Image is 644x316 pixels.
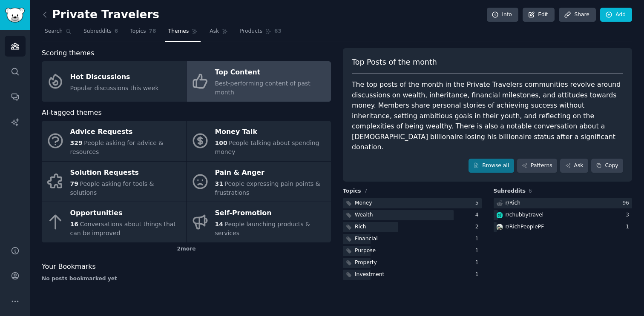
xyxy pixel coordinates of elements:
h2: Private Travelers [42,8,159,22]
a: Hot DiscussionsPopular discussions this week [42,61,186,102]
span: AI-tagged themes [42,108,102,118]
a: Themes [165,25,201,42]
span: People asking for tools & solutions [70,180,154,196]
div: Money [355,199,372,207]
span: 79 [70,180,78,187]
span: Products [240,28,262,35]
div: 1 [475,235,482,243]
span: Themes [168,28,189,35]
span: Conversations about things that can be improved [70,221,176,236]
div: Money Talk [215,125,327,139]
span: 14 [215,221,223,228]
div: Solution Requests [70,166,182,179]
span: People talking about spending money [215,139,319,155]
div: Pain & Anger [215,166,327,179]
span: 16 [70,221,78,228]
div: Wealth [355,211,373,219]
a: Browse all [469,159,514,173]
div: Property [355,259,377,267]
a: Top ContentBest-performing content of past month [187,61,331,102]
span: 6 [115,28,118,35]
a: r/Rich96 [494,198,632,209]
img: RichPeoplePF [497,224,503,230]
a: Money5 [343,198,482,209]
a: Wealth4 [343,210,482,221]
span: Topics [130,28,146,35]
span: Subreddits [83,28,112,35]
div: 96 [622,199,632,207]
div: 2 more [42,242,331,256]
button: Copy [591,159,623,173]
div: 2 [475,223,482,231]
a: Patterns [517,159,557,173]
span: 329 [70,139,83,146]
a: Add [600,8,632,22]
span: 6 [529,188,532,194]
span: People expressing pain points & frustrations [215,180,320,196]
a: Edit [523,8,555,22]
div: Rich [355,223,366,231]
div: Investment [355,271,384,279]
span: Best-performing content of past month [215,80,310,96]
a: Ask [207,25,231,42]
a: Money Talk100People talking about spending money [187,121,331,161]
div: Opportunities [70,207,182,220]
div: Hot Discussions [70,70,159,84]
div: Self-Promotion [215,207,327,220]
a: Search [42,25,75,42]
a: Solution Requests79People asking for tools & solutions [42,162,186,202]
div: 5 [475,199,482,207]
img: GummySearch logo [5,8,25,23]
span: People launching products & services [215,221,310,236]
span: Scoring themes [42,48,94,59]
div: Purpose [355,247,376,255]
span: Your Bookmarks [42,262,96,272]
a: Topics78 [127,25,159,42]
div: The top posts of the month in the Private Travelers communities revolve around discussions on wea... [352,80,623,153]
a: Info [487,8,518,22]
span: Subreddits [494,188,526,195]
span: Top Posts of the month [352,57,437,68]
a: Products63 [237,25,285,42]
a: Ask [560,159,588,173]
img: chubbytravel [497,212,503,218]
div: 1 [475,271,482,279]
span: Search [45,28,63,35]
div: Advice Requests [70,125,182,139]
div: Top Content [215,66,327,80]
span: 100 [215,139,227,146]
div: Financial [355,235,378,243]
a: Financial1 [343,234,482,245]
div: 1 [475,247,482,255]
div: r/ RichPeoplePF [506,223,544,231]
div: 1 [626,223,632,231]
span: 78 [149,28,156,35]
span: Popular discussions this week [70,85,159,91]
a: Advice Requests329People asking for advice & resources [42,121,186,161]
a: chubbytravelr/chubbytravel3 [494,210,632,221]
a: Investment1 [343,270,482,280]
a: Subreddits6 [80,25,121,42]
a: RichPeoplePFr/RichPeoplePF1 [494,222,632,233]
a: Opportunities16Conversations about things that can be improved [42,202,186,242]
span: 7 [364,188,368,194]
a: Rich2 [343,222,482,233]
span: People asking for advice & resources [70,139,164,155]
div: No posts bookmarked yet [42,275,331,283]
a: Share [559,8,595,22]
a: Property1 [343,258,482,268]
div: 3 [626,211,632,219]
a: Purpose1 [343,246,482,256]
div: r/ Rich [506,199,521,207]
span: 63 [274,28,282,35]
a: Self-Promotion14People launching products & services [187,202,331,242]
span: Topics [343,188,361,195]
span: Ask [210,28,219,35]
div: r/ chubbytravel [506,211,544,219]
div: 4 [475,211,482,219]
a: Pain & Anger31People expressing pain points & frustrations [187,162,331,202]
span: 31 [215,180,223,187]
div: 1 [475,259,482,267]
